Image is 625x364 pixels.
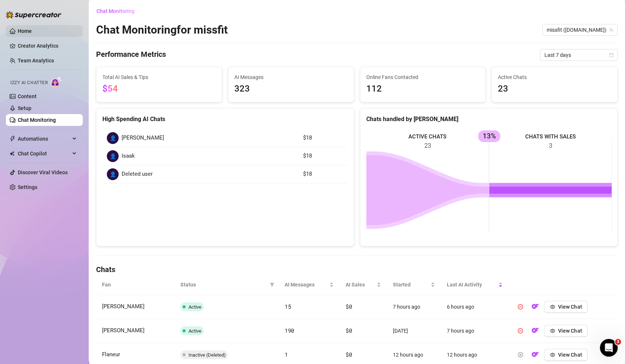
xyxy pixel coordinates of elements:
[550,352,555,357] span: eye
[285,351,288,358] span: 1
[531,327,539,334] img: OF
[558,304,582,310] span: View Chat
[346,351,352,358] span: $0
[529,329,541,335] a: OF
[366,73,480,81] span: Online Fans Contacted
[346,303,352,310] span: $0
[558,352,582,358] span: View Chat
[346,327,352,334] span: $0
[188,352,226,358] span: Inactive (Deleted)
[234,73,348,81] span: AI Messages
[102,114,348,124] div: High Spending AI Chats
[285,327,294,334] span: 190
[609,53,614,57] span: calendar
[609,28,614,32] span: team
[122,134,164,142] span: [PERSON_NAME]
[18,117,56,123] a: Chat Monitoring
[387,319,441,343] td: [DATE]
[10,136,16,142] span: thunderbolt
[122,170,153,179] span: Deleted user
[270,282,274,287] span: filter
[10,79,48,86] span: Izzy AI Chatter
[107,168,119,180] div: 👤
[387,295,441,319] td: 7 hours ago
[188,328,201,334] span: Active
[107,150,119,162] div: 👤
[441,275,509,295] th: Last AI Activity
[96,264,618,275] h4: Chats
[102,303,145,310] span: [PERSON_NAME]
[102,83,118,94] span: $54
[441,319,509,343] td: 7 hours ago
[107,132,119,144] div: 👤
[18,105,31,111] a: Setup
[366,82,480,96] span: 112
[279,275,340,295] th: AI Messages
[393,281,429,289] span: Started
[366,114,612,124] div: Chats handled by [PERSON_NAME]
[285,303,291,310] span: 15
[544,325,588,337] button: View Chat
[441,295,509,319] td: 6 hours ago
[531,351,539,358] img: OF
[102,351,120,358] span: Flaneur
[550,304,555,309] span: eye
[180,281,267,289] span: Status
[346,281,375,289] span: AI Sales
[600,339,618,357] iframe: Intercom live chat
[96,23,228,37] h2: Chat Monitoring for missfit
[447,281,497,289] span: Last AI Activity
[544,349,588,361] button: View Chat
[6,11,61,18] img: logo-BBDzfeDw.svg
[18,148,70,159] span: Chat Copilot
[18,28,32,34] a: Home
[96,275,174,295] th: Fan
[122,152,135,161] span: Isaak
[387,275,441,295] th: Started
[268,279,276,290] span: filter
[303,170,343,179] article: $18
[531,303,539,310] img: OF
[10,151,14,156] img: Chat Copilot
[18,40,77,52] a: Creator Analytics
[544,49,613,61] span: Last 7 days
[529,301,541,313] button: OF
[51,76,62,87] img: AI Chatter
[615,339,621,345] span: 3
[544,301,588,313] button: View Chat
[18,93,37,99] a: Content
[529,349,541,361] button: OF
[303,152,343,161] article: $18
[558,328,582,334] span: View Chat
[96,5,140,17] button: Chat Monitoring
[547,24,613,35] span: missfit (miss.fit)
[102,73,216,81] span: Total AI Sales & Tips
[498,82,611,96] span: 23
[18,133,70,145] span: Automations
[96,8,135,14] span: Chat Monitoring
[303,134,343,142] article: $18
[340,275,387,295] th: AI Sales
[498,73,611,81] span: Active Chats
[18,58,54,63] a: Team Analytics
[188,304,201,310] span: Active
[96,49,166,61] h4: Performance Metrics
[285,281,328,289] span: AI Messages
[18,169,68,175] a: Discover Viral Videos
[518,328,523,333] span: pause-circle
[529,325,541,337] button: OF
[102,327,145,334] span: [PERSON_NAME]
[529,305,541,311] a: OF
[550,328,555,333] span: eye
[234,82,348,96] span: 323
[18,184,37,190] a: Settings
[529,353,541,359] a: OF
[518,304,523,309] span: pause-circle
